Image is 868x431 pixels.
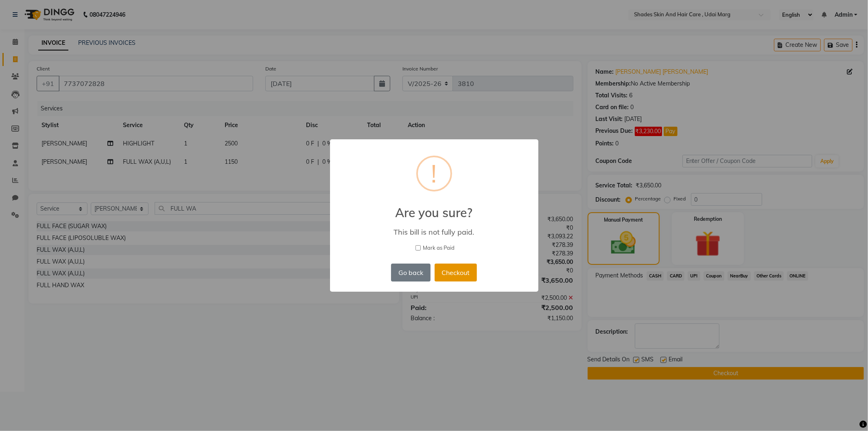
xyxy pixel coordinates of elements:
[391,264,430,281] button: Go back
[431,157,437,190] div: !
[415,245,421,251] input: Mark as Paid
[341,227,526,237] div: This bill is not fully paid.
[330,196,538,220] h2: Are you sure?
[435,264,477,281] button: Checkout
[423,244,455,252] span: Mark as Paid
